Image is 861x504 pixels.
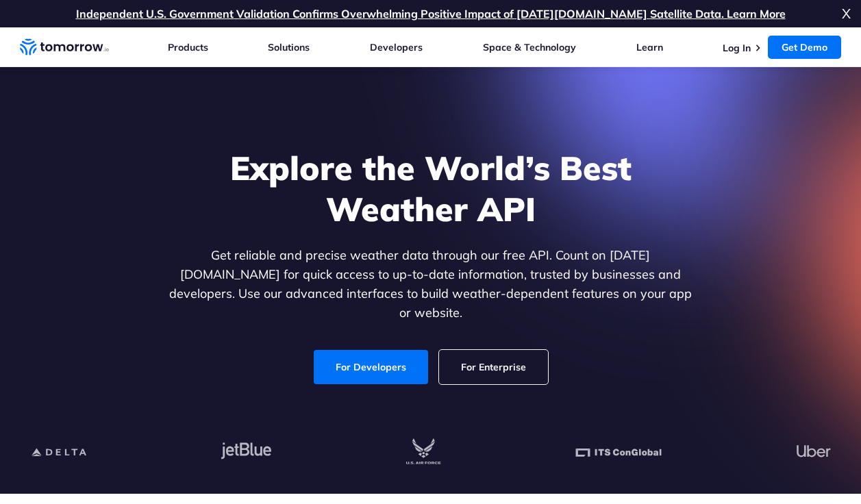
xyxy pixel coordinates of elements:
[314,350,428,384] a: For Developers
[76,7,786,21] a: Independent U.S. Government Validation Confirms Overwhelming Positive Impact of [DATE][DOMAIN_NAM...
[268,41,310,53] a: Solutions
[168,41,208,53] a: Products
[370,41,423,53] a: Developers
[768,36,841,59] a: Get Demo
[166,246,695,323] p: Get reliable and precise weather data through our free API. Count on [DATE][DOMAIN_NAME] for quic...
[636,41,663,53] a: Learn
[20,37,109,58] a: Home link
[723,42,751,54] a: Log In
[439,350,548,384] a: For Enterprise
[166,147,695,229] h1: Explore the World’s Best Weather API
[483,41,576,53] a: Space & Technology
